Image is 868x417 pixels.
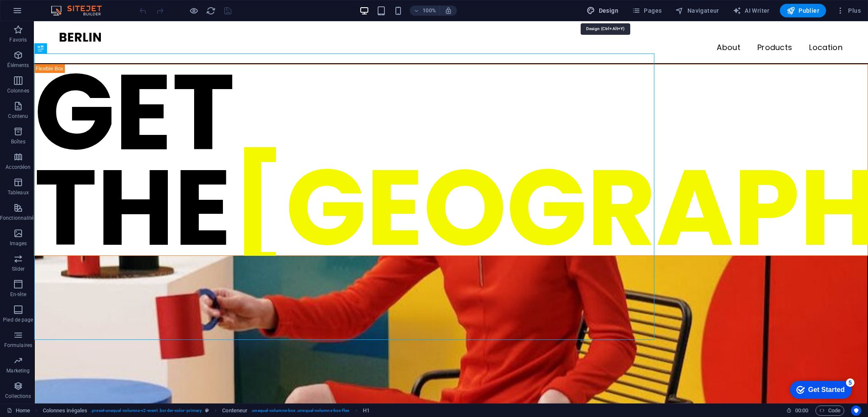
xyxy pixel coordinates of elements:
span: . preset-unequal-columns-v2-event .border-color-primary [91,406,202,416]
p: Formulaires [4,342,32,349]
button: reload [206,6,216,16]
span: : [801,407,802,414]
p: Boîtes [11,138,25,145]
button: Publier [780,4,826,17]
span: Plus [836,6,861,15]
nav: breadcrumb [43,406,370,416]
span: Design [587,6,618,15]
span: 00 00 [795,406,808,416]
h6: 100% [423,6,436,16]
p: Collections [5,393,31,400]
button: Code [815,406,844,416]
span: Navigateur [675,6,719,15]
button: Cliquez ici pour quitter le mode Aperçu et poursuivre l'édition. [189,6,199,16]
span: . unequal-columns-box .unequal-columns-box-flex [251,406,349,416]
button: 100% [410,6,440,16]
span: AI Writer [733,6,770,15]
span: Code [819,406,840,416]
p: Accordéon [6,164,31,171]
p: Éléments [7,62,29,69]
button: Navigateur [672,4,722,17]
p: Colonnes [7,87,29,94]
p: En-tête [10,291,26,298]
button: Design [583,4,622,17]
p: Slider [12,266,25,272]
p: Marketing [6,367,30,374]
p: Tableaux [8,189,29,196]
a: Cliquez pour annuler la sélection. Double-cliquez pour ouvrir Pages. [7,406,30,416]
p: Favoris [9,36,27,43]
span: Cliquez pour sélectionner. Double-cliquez pour modifier. [363,406,370,416]
button: Pages [629,4,665,17]
i: Cet élément est une présélection personnalisable. [205,408,209,413]
div: 5 [63,2,71,10]
div: Get Started 5 items remaining, 0% complete [7,4,69,22]
button: Plus [833,4,864,17]
button: Usercentrics [851,406,861,416]
p: Contenu [8,113,28,120]
span: Cliquez pour sélectionner. Double-cliquez pour modifier. [43,406,88,416]
div: Get Started [25,9,61,17]
span: Pages [632,6,662,15]
span: Cliquez pour sélectionner. Double-cliquez pour modifier. [222,406,248,416]
h6: Durée de la session [786,406,809,416]
button: AI Writer [729,4,773,17]
p: Images [10,240,27,247]
i: Lors du redimensionnement, ajuster automatiquement le niveau de zoom en fonction de l'appareil sé... [445,7,452,14]
p: Pied de page [3,316,33,323]
span: Publier [787,6,819,15]
img: Editor Logo [49,6,112,16]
